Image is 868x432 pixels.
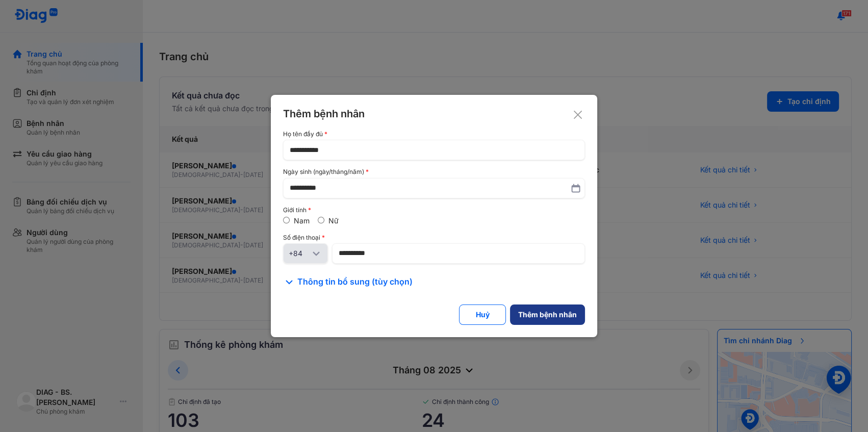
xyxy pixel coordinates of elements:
div: +84 [289,248,310,259]
button: Thêm bệnh nhân [510,304,585,325]
button: Huỷ [459,304,506,325]
div: Họ tên đầy đủ [283,131,585,138]
label: Nữ [328,216,339,225]
div: Thêm bệnh nhân [518,310,577,320]
div: Giới tính [283,207,585,214]
label: Nam [294,216,310,225]
div: Số điện thoại [283,234,585,241]
div: Ngày sinh (ngày/tháng/năm) [283,168,585,175]
div: Thêm bệnh nhân [283,107,585,120]
span: Thông tin bổ sung (tùy chọn) [297,276,413,288]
